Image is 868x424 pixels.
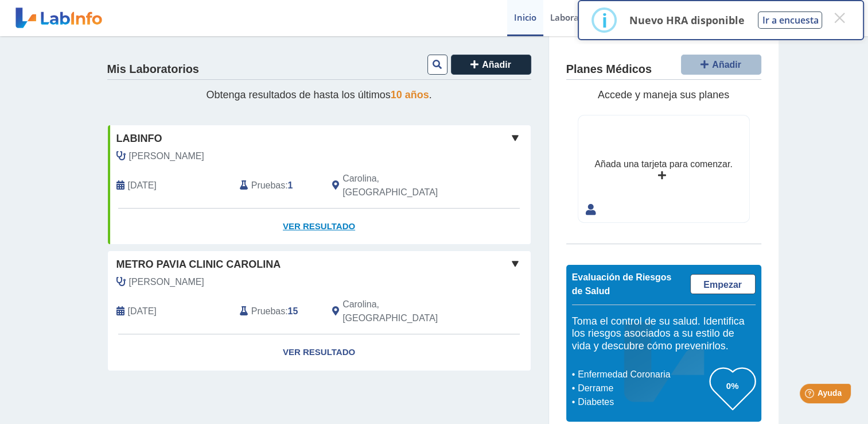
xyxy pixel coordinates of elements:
[342,172,469,199] span: Carolina, PR
[251,304,285,318] span: Pruebas
[681,55,761,75] button: Añadir
[703,280,742,290] span: Empezar
[690,274,756,294] a: Empezar
[712,60,741,70] span: Añadir
[231,298,324,325] div: :
[575,368,710,381] li: Enfermedad Coronaria
[129,275,204,289] span: Almonte, Cesar
[116,131,162,147] span: labinfo
[710,379,756,393] h3: 0%
[601,10,607,30] div: i
[594,157,732,171] div: Añada una tarjeta para comenzar.
[128,304,157,318] span: 2025-09-17
[572,315,756,353] h5: Toma el control de su salud. Identifica los riesgos asociados a su estilo de vida y descubre cómo...
[572,272,672,296] span: Evaluación de Riesgos de Salud
[116,257,281,272] span: Metro Pavia Clinic Carolina
[391,89,429,101] span: 10 años
[288,180,293,190] b: 1
[206,89,431,101] span: Obtenga resultados de hasta los últimos .
[129,149,204,163] span: Almonte, Cesar
[231,172,324,199] div: :
[575,395,710,409] li: Diabetes
[451,55,531,75] button: Añadir
[758,11,822,29] button: Ir a encuesta
[288,306,298,316] b: 15
[482,60,511,70] span: Añadir
[342,298,469,325] span: Carolina, PR
[108,334,531,371] a: Ver Resultado
[575,381,710,395] li: Derrame
[566,63,652,76] h4: Planes Médicos
[108,209,531,245] a: Ver Resultado
[251,179,285,192] span: Pruebas
[766,379,855,411] iframe: Help widget launcher
[128,179,157,192] span: 2021-05-07
[107,63,199,76] h4: Mis Laboratorios
[629,13,744,27] p: Nuevo HRA disponible
[829,7,850,28] button: Close this dialog
[598,89,729,101] span: Accede y maneja sus planes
